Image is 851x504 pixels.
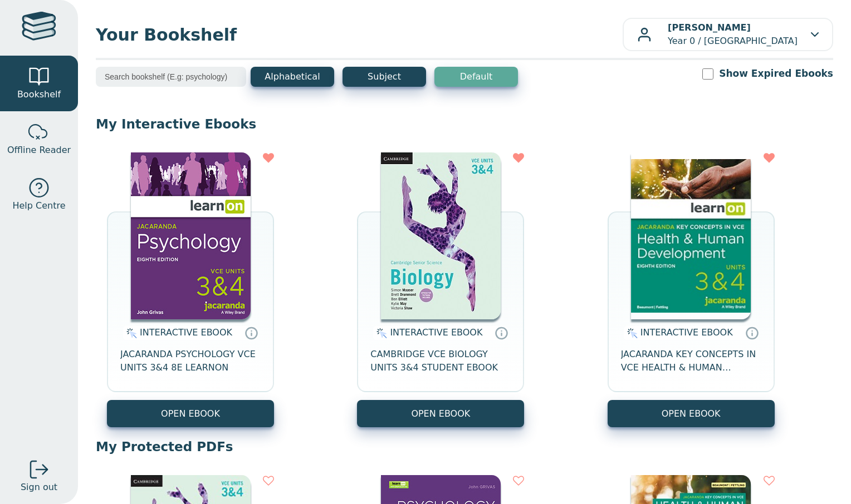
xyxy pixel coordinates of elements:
img: e003a821-2442-436b-92bb-da2395357dfc.jpg [631,152,751,319]
span: Sign out [21,481,57,494]
span: JACARANDA PSYCHOLOGY VCE UNITS 3&4 8E LEARNON [120,348,261,374]
span: Help Centre [12,199,65,213]
p: My Interactive Ebooks [96,116,833,132]
button: Alphabetical [251,67,334,87]
img: interactive.svg [373,327,387,340]
img: interactive.svg [624,327,638,340]
span: JACARANDA KEY CONCEPTS IN VCE HEALTH & HUMAN DEVELOPMENT UNITS 3&4 LEARNON EBOOK 8E [621,348,761,374]
p: Year 0 / [GEOGRAPHIC_DATA] [668,21,798,48]
img: 4bb61bf8-509a-4e9e-bd77-88deacee2c2e.jpg [131,152,251,319]
button: OPEN EBOOK [608,400,775,427]
span: INTERACTIVE EBOOK [140,327,232,338]
p: My Protected PDFs [96,438,833,455]
img: 6e390be0-4093-ea11-a992-0272d098c78b.jpg [381,152,501,319]
span: Bookshelf [17,88,61,101]
button: [PERSON_NAME]Year 0 / [GEOGRAPHIC_DATA] [623,18,833,51]
a: Interactive eBooks are accessed online via the publisher’s portal. They contain interactive resou... [495,326,508,339]
span: INTERACTIVE EBOOK [640,327,733,338]
button: Subject [343,67,426,87]
span: CAMBRIDGE VCE BIOLOGY UNITS 3&4 STUDENT EBOOK [370,348,511,374]
label: Show Expired Ebooks [719,67,833,81]
img: interactive.svg [123,327,137,340]
a: Interactive eBooks are accessed online via the publisher’s portal. They contain interactive resou... [244,326,258,339]
span: Your Bookshelf [96,22,623,47]
button: OPEN EBOOK [357,400,524,427]
a: Interactive eBooks are accessed online via the publisher’s portal. They contain interactive resou... [745,326,759,339]
button: OPEN EBOOK [107,400,274,427]
span: Offline Reader [7,144,71,157]
button: Default [434,67,518,87]
span: INTERACTIVE EBOOK [390,327,482,338]
input: Search bookshelf (E.g: psychology) [96,67,246,87]
b: [PERSON_NAME] [668,22,751,33]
